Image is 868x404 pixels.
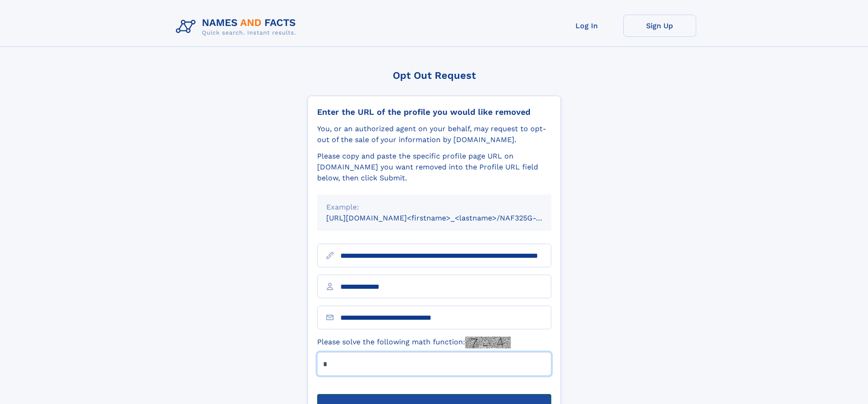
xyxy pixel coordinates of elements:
[317,107,551,117] div: Enter the URL of the profile you would like removed
[308,70,561,81] div: Opt Out Request
[326,202,542,213] div: Example:
[172,15,303,39] img: Logo Names and Facts
[550,15,623,37] a: Log In
[623,15,696,37] a: Sign Up
[326,214,569,222] small: [URL][DOMAIN_NAME]<firstname>_<lastname>/NAF325G-xxxxxxxx
[317,337,511,348] label: Please solve the following math function:
[317,123,551,145] div: You, or an authorized agent on your behalf, may request to opt-out of the sale of your informatio...
[317,151,551,184] div: Please copy and paste the specific profile page URL on [DOMAIN_NAME] you want removed into the Pr...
